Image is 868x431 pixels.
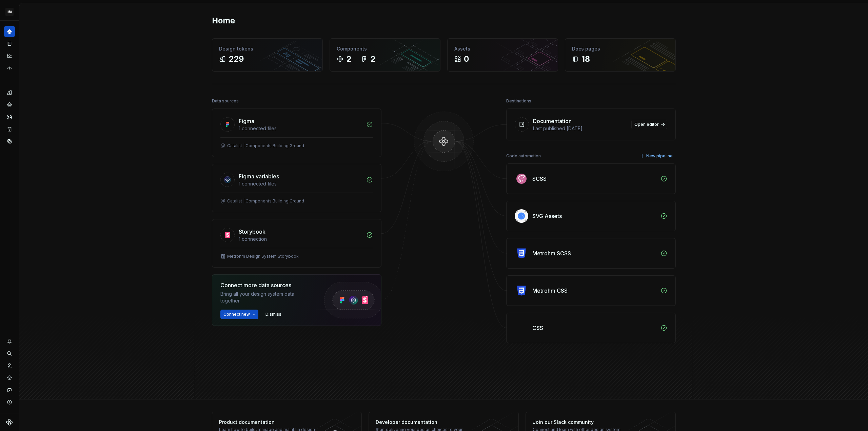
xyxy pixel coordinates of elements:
[220,281,312,289] div: Connect more data sources
[4,348,15,359] button: Search ⌘K
[533,125,627,132] div: Last published [DATE]
[219,419,318,426] div: Product documentation
[454,45,551,52] div: Assets
[4,38,15,49] a: Documentation
[1,4,18,19] button: MA
[638,151,676,161] button: New pipeline
[4,336,15,347] button: Notifications
[572,45,669,52] div: Docs pages
[212,219,381,268] a: Storybook1 connectionMetrohm Design System Storybook
[239,228,265,236] div: Storybook
[227,198,304,204] div: Catalist | Components Building Ground
[4,26,15,37] a: Home
[262,310,284,319] button: Dismiss
[4,87,15,98] a: Design tokens
[532,287,568,295] div: Metrohm CSS
[464,54,469,64] div: 0
[220,310,258,319] button: Connect new
[212,164,381,212] a: Figma variables1 connected filesCatalist | Components Building Ground
[212,38,323,72] a: Design tokens229
[447,38,558,72] a: Assets0
[239,172,279,180] div: Figma variables
[4,136,15,147] a: Data sources
[506,96,531,106] div: Destinations
[4,51,15,61] a: Analytics
[229,54,244,64] div: 229
[239,180,362,187] div: 1 connected files
[265,312,281,317] span: Dismiss
[646,153,673,159] span: New pipeline
[532,212,562,220] div: SVG Assets
[4,124,15,135] a: Storybook stories
[533,419,631,426] div: Join our Slack community
[4,99,15,110] a: Components
[4,112,15,122] a: Assets
[376,419,474,426] div: Developer documentation
[212,15,235,26] h2: Home
[212,109,381,157] a: Figma1 connected filesCatalist | Components Building Ground
[533,117,572,125] div: Documentation
[634,122,659,127] span: Open editor
[219,45,316,52] div: Design tokens
[239,117,254,125] div: Figma
[506,151,541,161] div: Code automation
[227,254,299,259] div: Metrohm Design System Storybook
[239,125,362,132] div: 1 connected files
[4,63,15,74] a: Code automation
[532,324,543,332] div: CSS
[223,312,250,317] span: Connect new
[227,143,304,149] div: Catalist | Components Building Ground
[370,54,375,64] div: 2
[581,54,590,64] div: 18
[4,360,15,371] a: Invite team
[239,236,362,242] div: 1 connection
[565,38,676,72] a: Docs pages18
[532,175,547,183] div: SCSS
[6,419,13,426] svg: Supernova Logo
[4,385,15,395] button: Contact support
[346,54,351,64] div: 2
[532,249,571,257] div: Metrohm SCSS
[337,45,433,52] div: Components
[5,8,14,16] div: MA
[4,372,15,383] a: Settings
[330,38,440,72] a: Components22
[220,291,312,304] div: Bring all your design system data together.
[212,96,239,106] div: Data sources
[631,120,667,129] a: Open editor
